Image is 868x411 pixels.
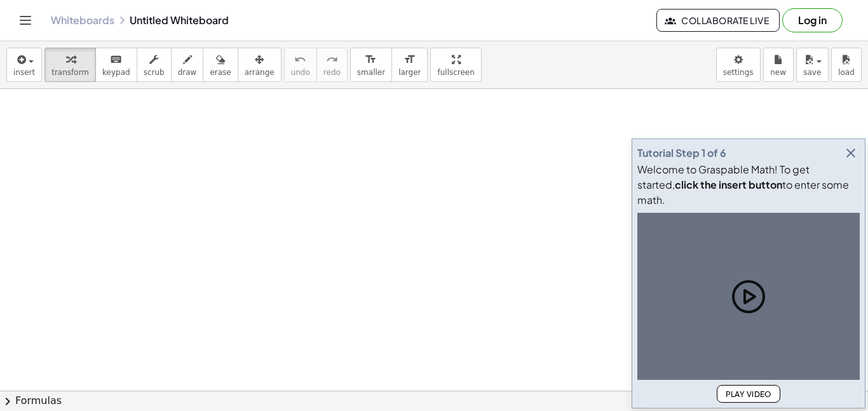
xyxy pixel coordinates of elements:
a: Whiteboards [51,14,114,27]
button: settings [716,48,761,82]
button: Play Video [717,385,780,403]
span: transform [51,68,89,77]
button: save [796,48,829,82]
i: redo [326,52,338,67]
span: fullscreen [437,68,474,77]
button: insert [6,48,42,82]
button: format_sizesmaller [350,48,392,82]
span: save [803,68,821,77]
span: smaller [357,68,385,77]
button: Log in [782,8,843,32]
span: keypad [102,68,130,77]
button: scrub [137,48,172,82]
span: erase [210,68,231,77]
button: transform [44,48,96,82]
span: scrub [144,68,165,77]
span: load [838,68,855,77]
div: Welcome to Graspable Math! To get started, to enter some math. [637,162,860,208]
span: undo [291,68,310,77]
button: Collaborate Live [656,9,780,32]
span: redo [323,68,341,77]
span: Collaborate Live [667,15,769,26]
b: click the insert button [675,178,782,191]
span: larger [398,68,421,77]
button: undoundo [284,48,317,82]
span: draw [178,68,197,77]
button: Toggle navigation [15,10,36,30]
button: keyboardkeypad [95,48,137,82]
span: insert [13,68,35,77]
button: load [831,48,862,82]
span: settings [723,68,754,77]
button: arrange [238,48,281,82]
span: new [770,68,786,77]
i: format_size [365,52,377,67]
i: format_size [403,52,416,67]
button: redoredo [316,48,348,82]
button: format_sizelarger [391,48,428,82]
span: arrange [245,68,275,77]
i: keyboard [110,52,122,67]
button: fullscreen [430,48,481,82]
i: undo [294,52,306,67]
span: Play Video [725,389,772,399]
button: draw [171,48,204,82]
div: Tutorial Step 1 of 6 [637,145,726,161]
button: erase [203,48,238,82]
button: new [763,48,794,82]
